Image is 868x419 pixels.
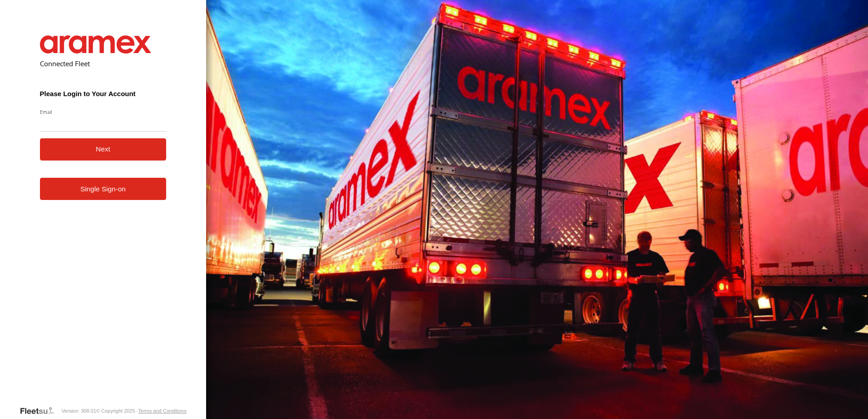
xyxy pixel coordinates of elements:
[40,138,167,161] button: Next
[61,408,96,414] div: Version: 308.01
[40,90,167,97] h3: Please Login to Your Account
[40,35,152,54] img: Aramex
[40,178,167,200] a: Single Sign-on
[20,406,61,415] a: Visit our Website
[40,108,167,115] label: Email
[96,408,187,414] div: © Copyright 2025 -
[138,408,186,414] a: Terms and Conditions
[40,59,167,68] h2: Connected Fleet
